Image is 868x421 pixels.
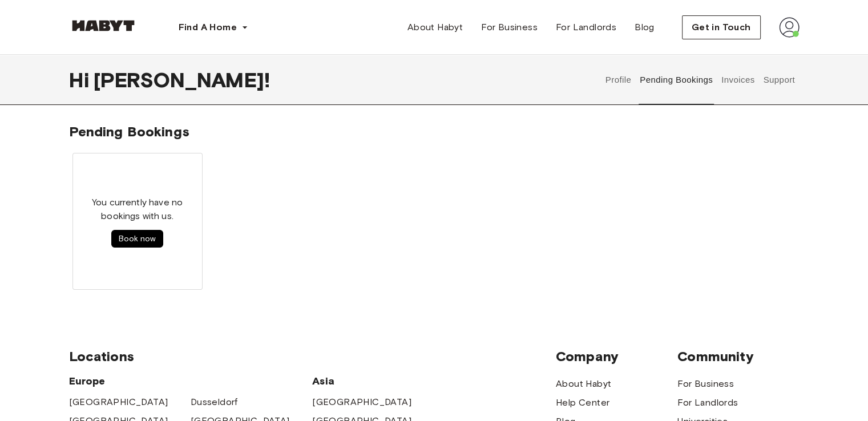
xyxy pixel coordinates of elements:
span: Asia [312,374,434,388]
span: [PERSON_NAME] ! [94,68,270,92]
button: Find A Home [169,16,257,39]
span: About Habyt [407,21,463,34]
a: For Business [472,16,547,39]
span: Pending Bookings [69,123,189,140]
span: For Business [481,21,538,34]
div: You currently have no bookings with us. [80,196,195,248]
span: For Landlords [556,21,616,34]
a: About Habyt [398,16,472,39]
button: Pending Bookings [639,55,714,105]
button: Profile [604,55,633,105]
a: [GEOGRAPHIC_DATA] [69,395,168,409]
span: Company [556,348,677,365]
a: For Landlords [547,16,625,39]
span: Find A Home [179,21,237,34]
img: avatar [779,17,800,38]
a: Help Center [556,396,609,410]
span: Hi [69,68,94,92]
span: Get in Touch [692,21,751,34]
span: Blog [635,21,655,34]
a: Blog [625,16,664,39]
button: Book now [111,230,163,248]
a: [GEOGRAPHIC_DATA] [312,395,411,409]
button: Invoices [720,55,756,105]
a: For Business [677,377,734,391]
span: Europe [69,374,313,388]
div: user profile tabs [601,55,799,105]
a: Dusseldorf [191,395,238,409]
button: Support [762,55,797,105]
button: Get in Touch [682,15,761,39]
img: Habyt [69,20,138,31]
span: Locations [69,348,556,365]
a: About Habyt [556,377,611,391]
a: For Landlords [677,396,738,410]
span: Community [677,348,799,365]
